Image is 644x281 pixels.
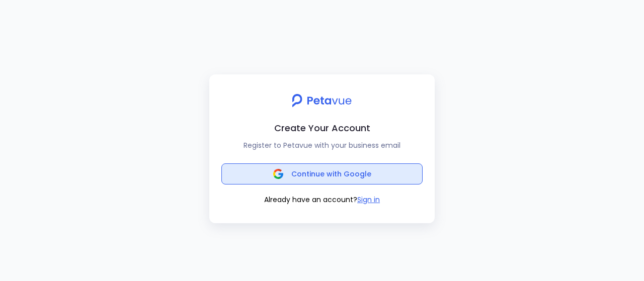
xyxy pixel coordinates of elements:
[264,195,357,205] span: Already have an account?
[357,195,380,205] button: Sign in
[285,88,358,113] img: petavue logo
[217,139,427,151] p: Register to Petavue with your business email
[291,169,371,179] span: Continue with Google
[221,163,423,184] button: Continue with Google
[217,121,427,135] h2: Create Your Account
